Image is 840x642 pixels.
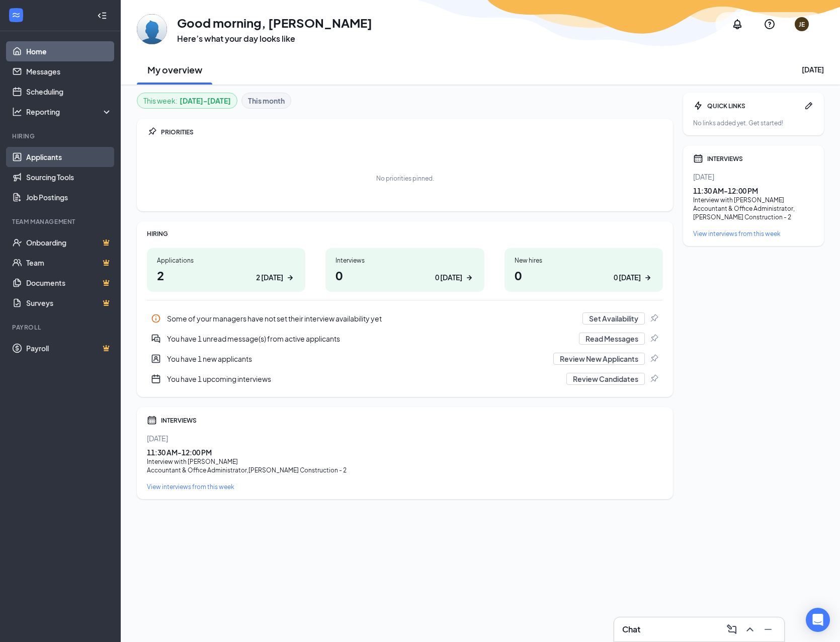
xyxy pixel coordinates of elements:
div: 0 [DATE] [614,272,641,283]
svg: Pin [649,334,659,344]
h3: Here’s what your day looks like [177,33,372,44]
button: ComposeMessage [724,621,740,637]
div: [DATE] [147,433,663,443]
div: 11:30 AM - 12:00 PM [693,186,814,196]
div: Interviews [335,256,474,265]
h1: 0 [335,267,474,284]
svg: Pin [147,127,157,137]
div: INTERVIEWS [707,154,814,163]
div: No links added yet. Get started! [693,119,814,127]
div: Team Management [12,217,110,226]
div: This week : [143,95,231,106]
a: SurveysCrown [26,293,112,313]
a: Job Postings [26,187,112,207]
svg: Calendar [693,153,703,164]
a: View interviews from this week [147,483,663,491]
svg: CalendarNew [151,374,161,384]
a: View interviews from this week [693,229,814,238]
div: New hires [515,256,653,265]
svg: Pin [649,313,659,324]
div: Accountant & Office Administrator , [PERSON_NAME] Construction - 2 [147,466,663,474]
h2: My overview [147,63,202,76]
div: No priorities pinned. [376,174,434,183]
div: Interview with [PERSON_NAME] [147,457,663,466]
div: 11:30 AM - 12:00 PM [147,447,663,457]
button: Set Availability [582,312,645,325]
div: Reporting [26,107,113,117]
div: 0 [DATE] [435,272,462,283]
h1: 2 [157,267,295,284]
b: [DATE] - [DATE] [180,95,231,106]
a: PayrollCrown [26,338,112,358]
a: DoubleChatActiveYou have 1 unread message(s) from active applicantsRead MessagesPin [147,329,663,349]
button: Review Candidates [566,373,645,385]
svg: Minimize [762,623,774,635]
svg: WorkstreamLogo [11,10,21,20]
a: Messages [26,61,112,82]
div: Interview with [PERSON_NAME] [693,196,814,204]
div: HIRING [147,229,663,238]
div: Some of your managers have not set their interview availability yet [167,313,576,324]
div: You have 1 new applicants [167,354,547,364]
a: Scheduling [26,82,112,102]
div: You have 1 upcoming interviews [167,374,560,384]
div: Accountant & Office Administrator , [PERSON_NAME] Construction - 2 [693,204,814,221]
div: [DATE] [693,172,814,182]
a: TeamCrown [26,253,112,273]
div: JE [799,20,805,29]
div: Some of your managers have not set their interview availability yet [147,308,663,329]
div: You have 1 new applicants [147,349,663,369]
a: New hires00 [DATE]ArrowRight [505,248,663,292]
svg: DoubleChatActive [151,334,161,344]
a: Applications22 [DATE]ArrowRight [147,248,305,292]
div: Payroll [12,323,110,332]
svg: ComposeMessage [726,623,738,635]
h1: Good morning, [PERSON_NAME] [177,14,372,31]
a: UserEntityYou have 1 new applicantsReview New ApplicantsPin [147,349,663,369]
svg: UserEntity [151,354,161,364]
svg: Pin [649,374,659,384]
h3: Chat [622,624,640,635]
button: Review New Applicants [553,353,645,365]
div: You have 1 upcoming interviews [147,369,663,389]
div: Hiring [12,132,110,140]
svg: ArrowRight [285,273,295,283]
div: You have 1 unread message(s) from active applicants [147,329,663,349]
div: QUICK LINKS [707,102,800,110]
a: OnboardingCrown [26,232,112,253]
div: INTERVIEWS [161,416,663,425]
svg: Info [151,313,161,324]
svg: Pin [649,354,659,364]
svg: Pen [804,101,814,111]
svg: ChevronUp [744,623,756,635]
a: DocumentsCrown [26,273,112,293]
a: Applicants [26,147,112,167]
img: Jody Erb [137,14,167,44]
div: 2 [DATE] [256,272,283,283]
div: Open Intercom Messenger [806,608,830,632]
h1: 0 [515,267,653,284]
svg: Bolt [693,101,703,111]
b: This month [248,95,285,106]
svg: Collapse [97,11,107,21]
div: [DATE] [802,64,824,74]
svg: Calendar [147,415,157,425]
button: Minimize [760,621,776,637]
a: InfoSome of your managers have not set their interview availability yetSet AvailabilityPin [147,308,663,329]
svg: Analysis [12,107,22,117]
svg: ArrowRight [643,273,653,283]
div: Applications [157,256,295,265]
svg: ArrowRight [464,273,474,283]
svg: Notifications [731,18,743,30]
div: You have 1 unread message(s) from active applicants [167,334,573,344]
button: Read Messages [579,333,645,345]
svg: QuestionInfo [764,18,776,30]
button: ChevronUp [742,621,758,637]
a: Home [26,41,112,61]
a: Sourcing Tools [26,167,112,187]
a: Interviews00 [DATE]ArrowRight [325,248,484,292]
div: PRIORITIES [161,128,663,136]
a: CalendarNewYou have 1 upcoming interviewsReview CandidatesPin [147,369,663,389]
